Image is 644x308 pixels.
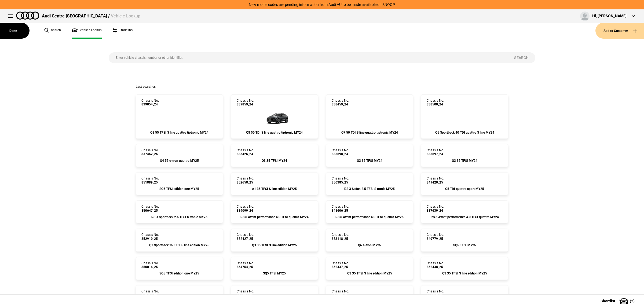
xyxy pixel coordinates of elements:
[141,215,217,219] div: RS 3 Sportback 2.5 TFSI S tronic MY25
[427,265,444,269] span: 852438_25
[332,265,349,269] span: 852437_25
[332,272,407,275] div: Q3 35 TFSI S line edition MY25
[237,187,312,191] div: A1 35 TFSI S line edition MY25
[427,99,444,107] div: Chassis No.
[332,233,349,241] div: Chassis No.
[237,289,254,297] div: Chassis No.
[332,102,349,106] span: 838459_24
[601,299,615,303] span: Shortlist
[16,12,39,20] img: audi.png
[237,99,254,107] div: Chassis No.
[111,13,140,19] span: Vehicle Lookup
[258,107,291,128] img: Audi_4MT0N2_24_EI_6Y6Y_MP_PAH_3S2_(Nadin:_3S2_6FJ_C87_PAH_YJZ)_ext.png
[141,187,217,191] div: SQ5 TFSI edition one MY25
[427,289,444,297] div: Chassis No.
[427,148,444,156] div: Chassis No.
[141,243,217,247] div: Q3 Sportback 35 TFSI S line edition MY25
[595,23,644,39] button: Add to Customer
[427,237,444,241] span: 849779_25
[332,205,349,212] div: Chassis No.
[350,107,389,128] img: Audi_4MQCN2_24_EI_6Y6Y_F71_MP_PAH_(Nadin:_6FJ_C87_F71_PAH_YJZ)_ext.png
[332,181,349,184] span: 850385_25
[427,181,444,184] span: 849420_25
[427,187,502,191] div: Q5 TDI quattro sport MY25
[141,237,159,241] span: 852910_25
[237,131,312,134] div: Q8 50 TDI S line quattro tiptronic MY24
[427,102,444,106] span: 838500_24
[427,233,444,241] div: Chassis No.
[237,233,254,241] div: Chassis No.
[141,272,217,275] div: SQ5 TFSI edition one MY25
[332,159,407,163] div: Q3 35 TFSI MY24
[237,215,312,219] div: RS 6 Avant performance 4.0 TFSI quattro MY24
[141,261,159,269] div: Chassis No.
[141,265,159,269] span: 850016_25
[427,272,502,275] div: Q3 35 TFSI S line edition MY25
[141,181,159,184] span: 851889_25
[112,23,133,39] a: Trade ins
[237,205,254,212] div: Chassis No.
[332,209,349,212] span: 841606_25
[332,293,349,297] span: 848329_25
[630,299,635,303] span: ( 2 )
[332,148,349,156] div: Chassis No.
[141,102,159,106] span: 839854_24
[592,294,644,308] button: Shortlist(2)
[136,85,156,89] span: Last searches:
[427,131,502,134] div: Q5 Sportback 40 TDI quattro S line MY24
[141,205,159,212] div: Chassis No.
[332,131,407,134] div: Q7 50 TDI S line quattro tiptronic MY24
[141,159,217,163] div: Q4 55 e-tron quattro MY25
[141,233,159,241] div: Chassis No.
[237,272,312,275] div: SQ5 TFSI MY25
[237,261,254,269] div: Chassis No.
[237,177,254,184] div: Chassis No.
[237,237,254,241] span: 852427_25
[42,13,140,19] div: Audi Centre [GEOGRAPHIC_DATA] /
[141,289,159,297] div: Chassis No.
[237,159,312,163] div: Q3 35 TFSI MY24
[332,187,407,191] div: RS 3 Sedan 2.5 TFSI S tronic MY25
[332,289,349,297] div: Chassis No.
[237,102,254,106] span: 839859_24
[592,13,627,19] div: Hi, [PERSON_NAME]
[141,148,159,156] div: Chassis No.
[427,261,444,269] div: Chassis No.
[332,243,407,247] div: Q6 e-tron MY25
[332,215,407,219] div: RS 6 Avant performance 4.0 TFSI quattro MY25
[141,293,159,297] span: 852417_25
[332,152,349,156] span: 833698_24
[141,131,217,134] div: Q8 55 TFSI S line quattro tiptronic MY24
[332,177,349,184] div: Chassis No.
[427,159,502,163] div: Q3 35 TFSI MY24
[141,177,159,184] div: Chassis No.
[427,293,444,297] span: 850018_25
[427,152,444,156] span: 833697_24
[237,209,254,212] span: 839099_24
[237,243,312,247] div: Q3 35 TFSI S line edition MY25
[332,99,349,107] div: Chassis No.
[237,148,254,156] div: Chassis No.
[72,23,102,39] a: Vehicle Lookup
[237,293,254,297] span: 847994_25
[237,181,254,184] span: 852658_25
[446,107,484,128] img: Audi_FYTCUY_24_YM_6Y6Y_MP_3FU_4ZD_54U_(Nadin:_3FU_4ZD_54U_6FJ_C50)_ext.png
[507,52,535,63] button: Search
[427,243,502,247] div: SQ5 TFSI MY25
[427,205,444,212] div: Chassis No.
[237,152,254,156] span: 835426_24
[332,237,349,241] span: 853118_25
[109,52,507,63] input: Enter vehicle chassis number or other identifier.
[237,265,254,269] span: 854754_25
[141,99,159,107] div: Chassis No.
[427,215,502,219] div: RS 6 Avant performance 4.0 TFSI quattro MY24
[141,209,159,212] span: 850647_25
[141,152,159,156] span: 837452_25
[427,209,444,212] span: 837639_24
[163,107,195,128] img: Audi_4MT0X2_24_EI_2Y2Y_MP_PAH_3S2_(Nadin:_3S2_6FJ_C87_PAH_YJZ)_ext.png
[332,261,349,269] div: Chassis No.
[427,177,444,184] div: Chassis No.
[44,23,61,39] a: Search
